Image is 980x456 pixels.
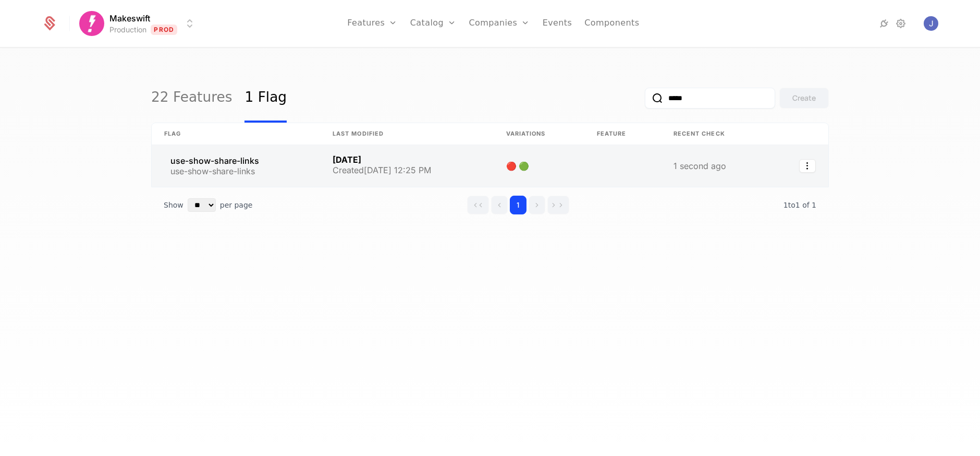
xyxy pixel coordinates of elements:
button: Go to previous page [491,196,508,214]
th: Flag [152,123,320,145]
div: Table pagination [151,187,829,223]
span: 1 to 1 of [783,201,812,209]
a: Settings [895,17,907,30]
th: Last Modified [320,123,494,145]
img: Makeswift [79,11,104,36]
button: Go to last page [547,196,569,214]
button: Select environment [82,12,196,35]
button: Go to page 1 [510,196,526,214]
span: Show [164,200,183,210]
div: Production [109,25,146,35]
div: Page navigation [467,196,569,214]
span: 1 [783,201,816,209]
th: Feature [584,123,661,145]
span: per page [220,200,253,210]
span: Prod [151,25,177,35]
button: Select action [799,159,816,173]
th: Variations [494,123,584,145]
a: Integrations [878,17,890,30]
a: 22 Features [151,74,232,123]
div: Create [792,93,816,103]
span: Makeswift [109,12,150,25]
select: Select page size [188,198,216,212]
button: Create [779,88,829,109]
button: Go to first page [467,196,489,214]
img: Joseph Lukemire [924,16,938,31]
button: Open user button [924,16,938,31]
button: Go to next page [529,196,545,214]
th: Recent check [661,123,770,145]
a: 1 Flag [244,74,287,123]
